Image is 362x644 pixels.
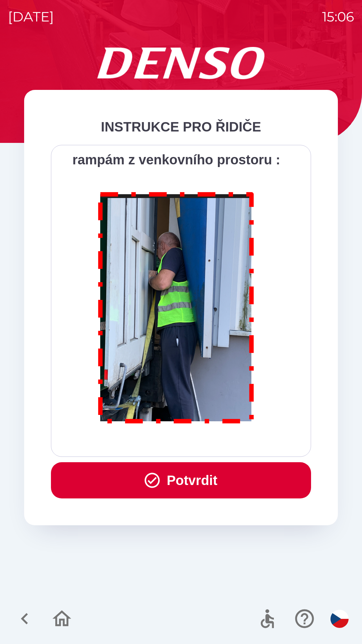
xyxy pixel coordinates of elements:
[330,610,349,628] img: cs flag
[24,47,338,79] img: Logo
[51,117,311,137] div: INSTRUKCE PRO ŘIDIČE
[8,7,54,27] p: [DATE]
[322,7,354,27] p: 15:06
[51,462,311,498] button: Potvrdit
[90,183,262,430] img: M8MNayrTL6gAAAABJRU5ErkJggg==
